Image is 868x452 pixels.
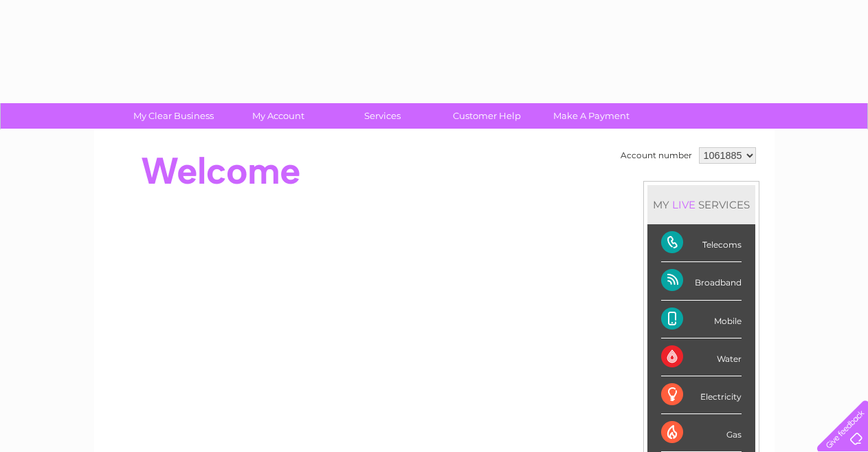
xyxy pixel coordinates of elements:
[661,224,742,262] div: Telecoms
[430,103,544,129] a: Customer Help
[661,414,742,452] div: Gas
[661,301,742,338] div: Mobile
[661,262,742,300] div: Broadband
[535,103,648,129] a: Make A Payment
[647,185,755,224] div: MY SERVICES
[661,376,742,414] div: Electricity
[617,144,695,167] td: Account number
[117,103,230,129] a: My Clear Business
[661,338,742,376] div: Water
[669,198,698,211] div: LIVE
[221,103,335,129] a: My Account
[326,103,439,129] a: Services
